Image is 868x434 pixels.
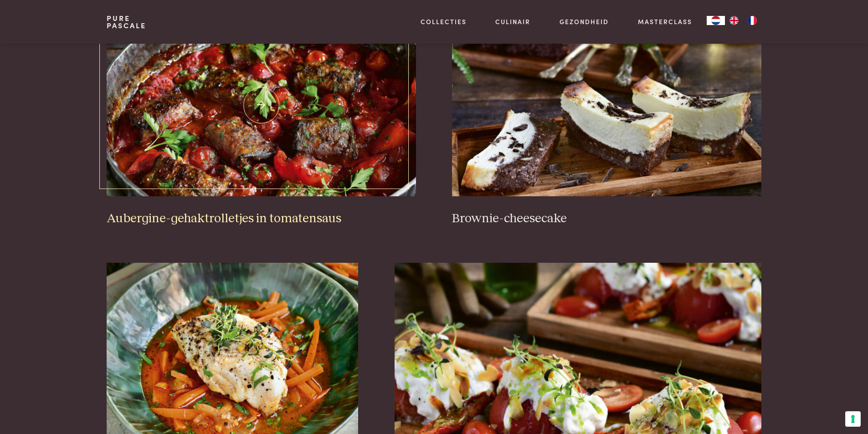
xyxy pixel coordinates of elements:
a: PurePascale [107,15,146,29]
a: NL [707,16,725,25]
aside: Language selected: Nederlands [707,16,761,25]
h3: Aubergine-gehaktrolletjes in tomatensaus [107,211,416,227]
a: Collecties [421,17,467,26]
a: EN [725,16,743,25]
div: Language [707,16,725,25]
a: Brownie-cheesecake Brownie-cheesecake [452,14,761,226]
a: Gezondheid [560,17,609,26]
img: Aubergine-gehaktrolletjes in tomatensaus [107,14,416,196]
img: Brownie-cheesecake [452,14,761,196]
a: Culinair [495,17,530,26]
a: Aubergine-gehaktrolletjes in tomatensaus Aubergine-gehaktrolletjes in tomatensaus [107,14,416,226]
h3: Brownie-cheesecake [452,211,761,227]
a: Masterclass [638,17,692,26]
ul: Language list [725,16,761,25]
button: Uw voorkeuren voor toestemming voor trackingtechnologieën [845,411,861,427]
a: FR [743,16,761,25]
